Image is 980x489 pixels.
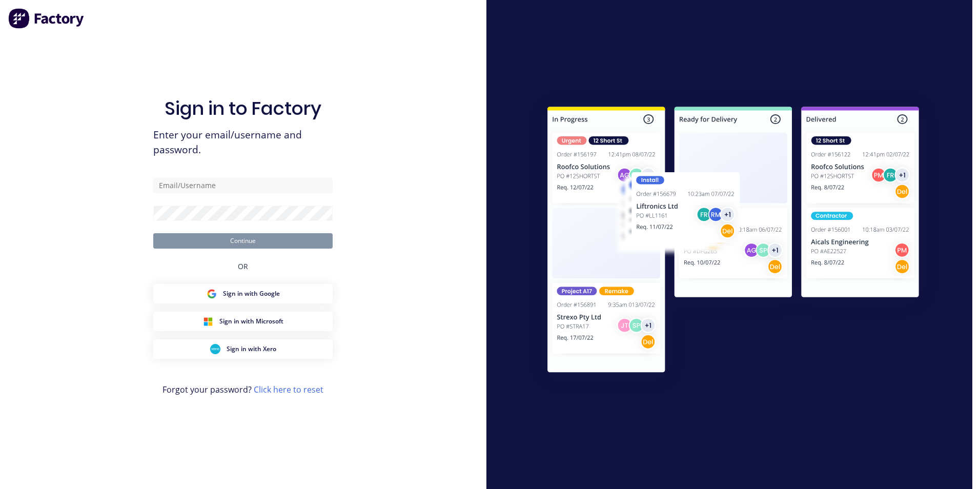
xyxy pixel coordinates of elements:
img: Google Sign in [207,289,217,299]
img: Factory [8,8,85,29]
a: Click here to reset [254,384,323,395]
h1: Sign in to Factory [165,97,321,119]
div: OR [238,249,248,284]
span: Forgot your password? [162,383,323,396]
span: Sign in with Google [223,289,280,298]
img: Xero Sign in [210,344,220,354]
button: Continue [153,233,333,249]
img: Sign in [525,86,942,397]
button: Xero Sign inSign in with Xero [153,339,333,359]
button: Google Sign inSign in with Google [153,284,333,303]
span: Enter your email/username and password. [153,128,333,157]
button: Microsoft Sign inSign in with Microsoft [153,312,333,331]
input: Email/Username [153,178,333,193]
img: Microsoft Sign in [203,316,213,327]
span: Sign in with Xero [227,344,276,354]
span: Sign in with Microsoft [219,317,283,326]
